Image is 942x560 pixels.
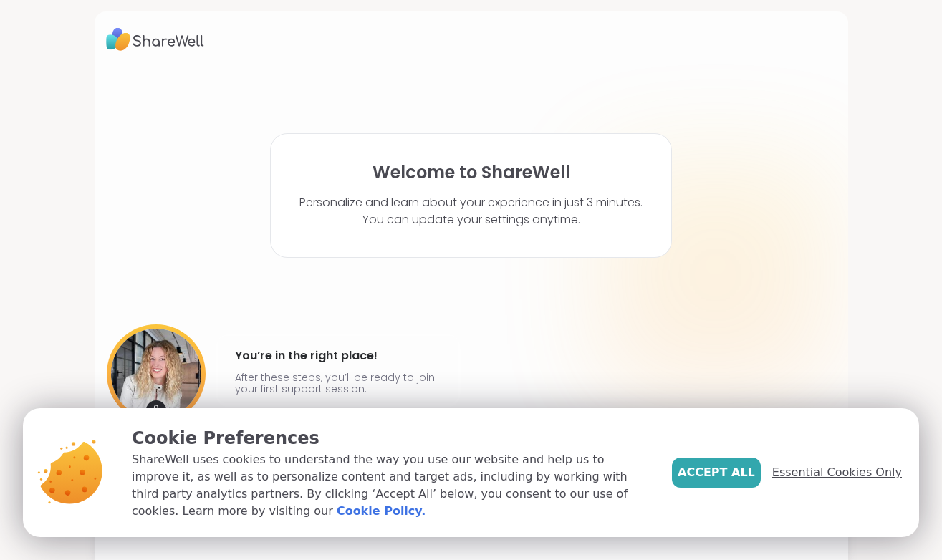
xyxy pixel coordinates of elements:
[772,464,902,481] span: Essential Cookies Only
[146,400,166,420] img: mic icon
[107,324,206,423] img: User image
[235,344,441,367] h4: You’re in the right place!
[132,425,649,451] p: Cookie Preferences
[132,451,649,520] p: ShareWell uses cookies to understand the way you use our website and help us to improve it, as we...
[337,503,426,520] a: Cookie Policy.
[299,194,643,228] p: Personalize and learn about your experience in just 3 minutes. You can update your settings anytime.
[235,372,441,395] p: After these steps, you’ll be ready to join your first support session.
[373,163,570,183] h1: Welcome to ShareWell
[672,458,761,488] button: Accept All
[678,464,755,481] span: Accept All
[106,23,204,56] img: ShareWell Logo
